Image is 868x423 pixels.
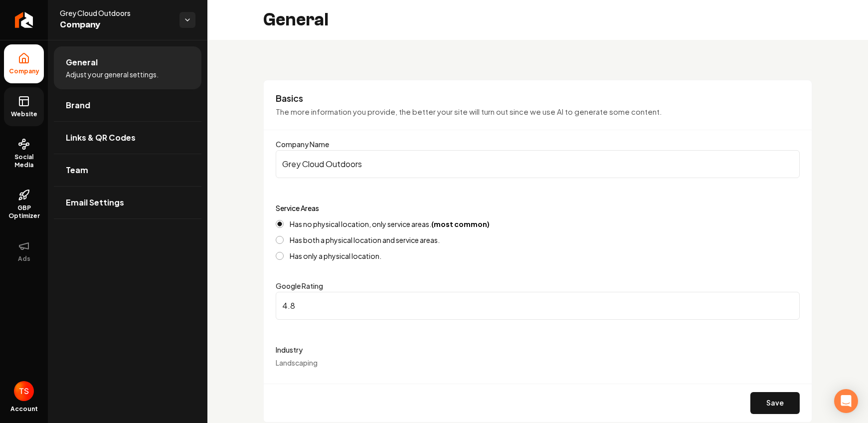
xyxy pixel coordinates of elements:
span: General [66,56,98,68]
span: Social Media [4,153,44,169]
span: Team [66,164,88,176]
span: Links & QR Codes [66,132,136,144]
label: Has no physical location, only service areas. [290,220,490,227]
label: Has only a physical location. [290,252,381,259]
a: Team [54,154,201,186]
a: Brand [54,89,201,121]
span: GBP Optimizer [4,204,44,220]
input: Company Name [276,150,800,178]
a: GBP Optimizer [4,181,44,228]
a: Links & QR Codes [54,122,201,154]
img: Rebolt Logo [15,12,33,28]
span: Grey Cloud Outdoors [60,8,172,18]
label: Industry [276,344,800,356]
button: Ads [4,232,44,271]
p: The more information you provide, the better your site will turn out since we use AI to generate ... [276,106,800,118]
span: Ads [14,255,34,263]
a: Social Media [4,130,44,177]
div: Open Intercom Messenger [834,389,858,413]
h3: Basics [276,92,800,104]
img: Tyler Schulke [14,381,34,401]
span: Website [7,110,41,118]
span: Email Settings [66,197,124,209]
input: Google Rating [276,292,800,320]
a: Email Settings [54,187,201,218]
span: Company [5,67,43,75]
span: Account [10,405,38,413]
label: Has both a physical location and service areas. [290,236,440,243]
button: Save [750,392,800,414]
label: Service Areas [276,204,319,212]
strong: (most common) [431,219,490,228]
span: Adjust your general settings. [66,69,159,79]
h2: General [263,10,329,30]
label: Google Rating [276,281,323,290]
button: Open user button [14,381,34,401]
span: Landscaping [276,358,318,367]
span: Brand [66,99,90,111]
label: Company Name [276,140,329,149]
a: Website [4,87,44,126]
span: Company [60,18,172,32]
